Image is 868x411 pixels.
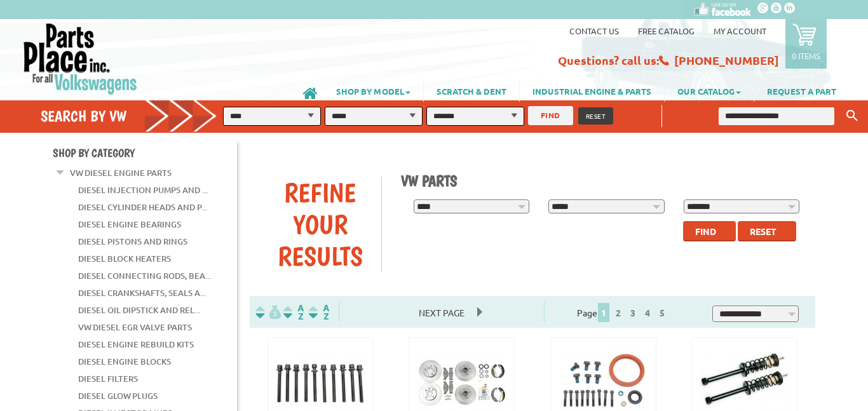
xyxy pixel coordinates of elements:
[78,199,207,215] a: Diesel Cylinder Heads and P...
[792,50,820,61] p: 0 items
[41,107,226,125] h4: Search by VW
[78,370,138,387] a: Diesel Filters
[53,146,237,159] h4: Shop By Category
[78,285,206,301] a: Diesel Crankshafts, Seals a...
[638,25,695,36] a: Free Catalog
[785,19,827,69] a: 0 items
[613,307,624,318] a: 2
[78,250,171,267] a: Diesel Block Heaters
[78,216,181,232] a: Diesel Engine Bearings
[70,165,172,181] a: VW Diesel Engine Parts
[578,107,614,125] button: RESET
[544,302,702,322] div: Page
[683,221,736,241] button: Find
[281,305,306,320] img: Sort by Headline
[406,307,477,318] a: Next Page
[22,22,139,95] img: Parts Place Inc!
[323,80,423,102] a: SHOP BY MODEL
[528,106,573,125] button: FIND
[656,307,668,318] a: 5
[78,387,158,404] a: Diesel Glow Plugs
[401,172,806,190] h1: VW Parts
[569,25,619,36] a: Contact us
[738,221,796,241] button: Reset
[714,25,766,36] a: My Account
[424,80,519,102] a: SCRATCH & DENT
[78,182,208,198] a: Diesel Injection Pumps and ...
[750,226,776,237] span: Reset
[843,105,862,126] button: Keyword Search
[642,307,653,318] a: 4
[255,305,281,320] img: filterpricelow.svg
[520,80,664,102] a: INDUSTRIAL ENGINE & PARTS
[78,336,194,353] a: Diesel Engine Rebuild Kits
[78,267,211,284] a: Diesel Connecting Rods, Bea...
[754,80,849,102] a: REQUEST A PART
[78,233,187,250] a: Diesel Pistons and Rings
[695,226,716,237] span: Find
[78,302,200,318] a: Diesel Oil Dipstick and Rel...
[306,305,332,320] img: Sort by Sales Rank
[78,353,171,370] a: Diesel Engine Blocks
[406,303,477,322] span: Next Page
[78,319,192,335] a: VW Diesel EGR Valve Parts
[259,177,381,272] div: Refine Your Results
[598,303,609,322] span: 1
[665,80,754,102] a: OUR CATALOG
[586,111,606,121] span: RESET
[627,307,639,318] a: 3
